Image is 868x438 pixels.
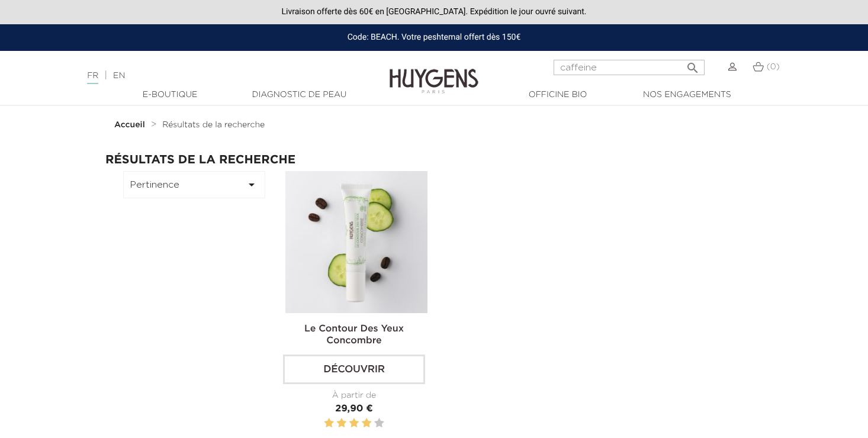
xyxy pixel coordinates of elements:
[113,72,125,80] a: EN
[123,171,265,198] button: Pertinence
[162,121,265,129] span: Résultats de la recherche
[283,389,425,402] div: À partir de
[105,153,763,166] h2: Résultats de la recherche
[283,355,425,384] a: Découvrir
[628,89,746,101] a: Nos engagements
[499,89,617,101] a: Officine Bio
[81,69,353,83] div: |
[682,56,703,72] button: 
[285,171,427,313] img: Le Contour Des Yeux Concombre
[390,50,478,95] img: Huygens
[335,404,373,414] span: 29,90 €
[324,416,334,431] label: 1
[114,120,147,130] a: Accueil
[349,416,359,431] label: 3
[337,416,346,431] label: 2
[245,178,259,192] i: 
[374,416,384,431] label: 5
[162,120,265,130] a: Résultats de la recherche
[767,63,780,71] span: (0)
[87,72,98,84] a: FR
[240,89,358,101] a: Diagnostic de peau
[362,416,371,431] label: 4
[686,57,700,72] i: 
[304,324,404,346] a: Le Contour Des Yeux Concombre
[554,60,705,75] input: Rechercher
[114,121,145,129] strong: Accueil
[111,89,229,101] a: E-Boutique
